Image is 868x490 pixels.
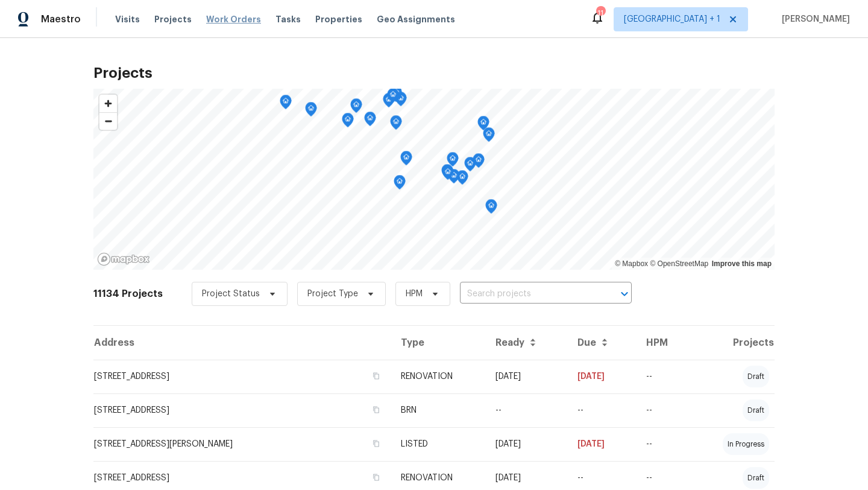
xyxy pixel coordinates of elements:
[456,170,468,189] div: Map marker
[93,89,775,270] canvas: Map
[568,427,636,461] td: [DATE]
[371,438,382,449] button: Copy Address
[486,393,568,427] td: --
[615,259,648,268] a: Mapbox
[371,404,382,415] button: Copy Address
[391,393,486,427] td: BRN
[371,472,382,483] button: Copy Address
[307,288,358,300] span: Project Type
[650,259,708,268] a: OpenStreetMap
[93,360,391,393] td: [STREET_ADDRESS]
[280,95,292,113] div: Map marker
[315,13,362,25] span: Properties
[41,13,81,25] span: Maestro
[99,112,117,130] button: Zoom out
[477,116,489,135] div: Map marker
[637,326,691,360] th: HPM
[99,113,117,130] span: Zoom out
[206,13,261,25] span: Work Orders
[383,93,395,112] div: Map marker
[391,427,486,461] td: LISTED
[568,360,636,393] td: [DATE]
[202,288,260,300] span: Project Status
[371,371,382,381] button: Copy Address
[483,127,495,146] div: Map marker
[637,427,691,461] td: --
[115,13,140,25] span: Visits
[406,288,423,300] span: HPM
[364,112,376,130] div: Map marker
[93,288,163,300] h2: 11134 Projects
[568,326,636,360] th: Due
[93,427,391,461] td: [STREET_ADDRESS][PERSON_NAME]
[712,259,772,268] a: Improve this map
[350,98,362,117] div: Map marker
[93,326,391,360] th: Address
[400,151,412,170] div: Map marker
[568,393,636,427] td: --
[743,399,769,421] div: draft
[275,15,301,24] span: Tasks
[391,326,486,360] th: Type
[486,360,568,393] td: [DATE]
[391,360,486,393] td: RENOVATION
[305,102,317,121] div: Map marker
[394,175,406,194] div: Map marker
[691,326,775,360] th: Projects
[616,285,633,302] button: Open
[447,152,459,171] div: Map marker
[93,393,391,427] td: [STREET_ADDRESS]
[486,427,568,461] td: [DATE]
[377,13,455,25] span: Geo Assignments
[637,360,691,393] td: --
[743,467,769,489] div: draft
[473,153,485,172] div: Map marker
[464,157,476,176] div: Map marker
[448,169,460,188] div: Map marker
[99,95,117,112] button: Zoom in
[743,366,769,387] div: draft
[97,252,150,266] a: Mapbox homepage
[777,13,850,25] span: [PERSON_NAME]
[596,7,605,19] div: 11
[93,67,775,79] h2: Projects
[460,285,598,304] input: Search projects
[342,113,354,132] div: Map marker
[441,164,453,183] div: Map marker
[485,199,497,218] div: Map marker
[154,13,192,25] span: Projects
[442,165,454,184] div: Map marker
[387,88,399,107] div: Map marker
[624,13,720,25] span: [GEOGRAPHIC_DATA] + 1
[390,115,402,134] div: Map marker
[723,433,769,455] div: in progress
[637,393,691,427] td: --
[486,326,568,360] th: Ready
